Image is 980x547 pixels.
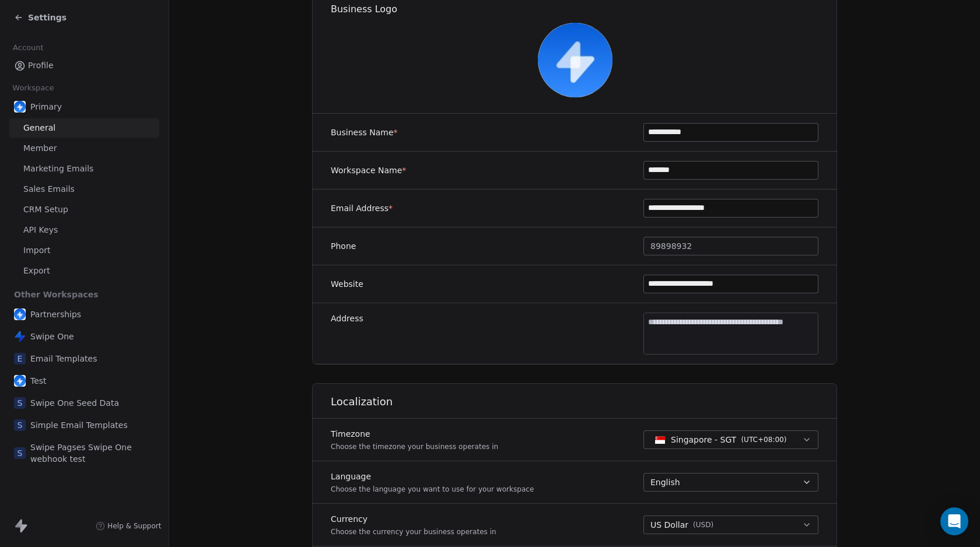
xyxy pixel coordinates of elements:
[30,419,128,431] span: Simple Email Templates
[9,139,159,158] a: Member
[331,313,363,324] label: Address
[9,285,103,304] span: Other Workspaces
[643,237,818,255] button: 89898932
[23,204,68,216] span: CRM Setup
[23,122,55,134] span: General
[9,200,159,219] a: CRM Setup
[9,56,159,75] a: Profile
[9,261,159,280] a: Export
[23,142,57,155] span: Member
[8,79,59,97] span: Workspace
[331,485,534,494] p: Choose the language you want to use for your workspace
[14,101,26,113] img: user_01J93QE9VH11XXZQZDP4TWZEES.jpg
[28,59,54,72] span: Profile
[331,127,398,138] label: Business Name
[331,428,498,440] label: Timezone
[23,183,75,195] span: Sales Emails
[331,278,363,290] label: Website
[741,434,786,445] span: ( UTC+08:00 )
[14,419,26,431] span: S
[650,476,680,488] span: English
[23,265,50,277] span: Export
[14,353,26,364] span: E
[8,39,48,57] span: Account
[9,220,159,240] a: API Keys
[537,23,612,97] img: user_01J93QE9VH11XXZQZDP4TWZEES.jpg
[14,331,26,342] img: swipeone-app-icon.png
[14,375,26,387] img: user_01J93QE9VH11XXZQZDP4TWZEES.jpg
[331,442,498,451] p: Choose the timezone your business operates in
[650,240,692,253] span: 89898932
[23,244,50,257] span: Import
[940,507,968,535] div: Open Intercom Messenger
[23,224,58,236] span: API Keys
[331,513,496,525] label: Currency
[28,12,66,23] span: Settings
[331,471,534,482] label: Language
[9,241,159,260] a: Import
[14,12,66,23] a: Settings
[30,331,74,342] span: Swipe One
[9,180,159,199] a: Sales Emails
[23,163,93,175] span: Marketing Emails
[331,240,356,252] label: Phone
[30,441,155,465] span: Swipe Pagses Swipe One webhook test
[30,353,97,364] span: Email Templates
[643,516,818,534] button: US Dollar(USD)
[9,159,159,178] a: Marketing Emails
[331,164,406,176] label: Workspace Name
[643,430,818,449] button: Singapore - SGT(UTC+08:00)
[30,375,47,387] span: Test
[30,397,119,409] span: Swipe One Seed Data
[331,3,838,16] h1: Business Logo
[14,308,26,320] img: user_01J93QE9VH11XXZQZDP4TWZEES.jpg
[14,397,26,409] span: S
[96,521,161,531] a: Help & Support
[9,118,159,138] a: General
[331,527,496,537] p: Choose the currency your business operates in
[30,308,81,320] span: Partnerships
[331,395,838,409] h1: Localization
[650,519,688,531] span: US Dollar
[14,447,26,459] span: S
[693,520,713,530] span: ( USD )
[107,521,161,531] span: Help & Support
[331,202,393,214] label: Email Address
[671,434,736,446] span: Singapore - SGT
[30,101,62,113] span: Primary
